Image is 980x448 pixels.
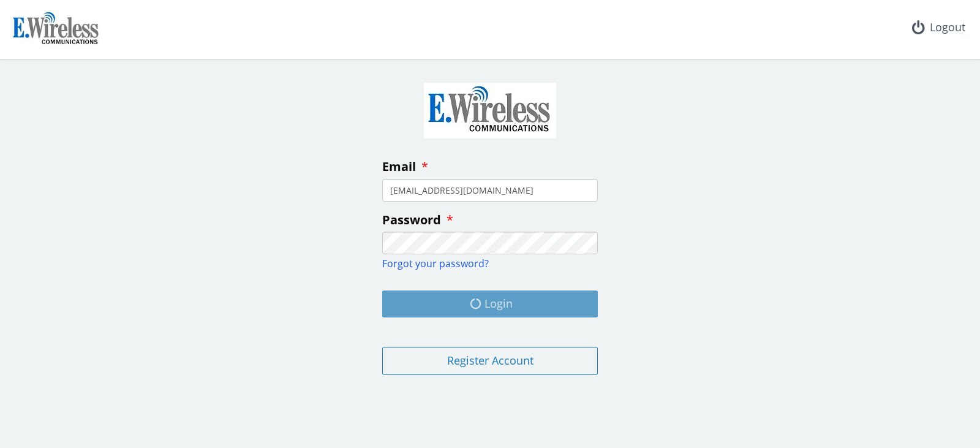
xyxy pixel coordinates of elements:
[382,290,598,317] button: Login
[382,347,598,375] button: Register Account
[382,257,489,270] a: Forgot your password?
[382,179,598,202] input: enter your email address
[382,211,441,228] span: Password
[382,158,416,175] span: Email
